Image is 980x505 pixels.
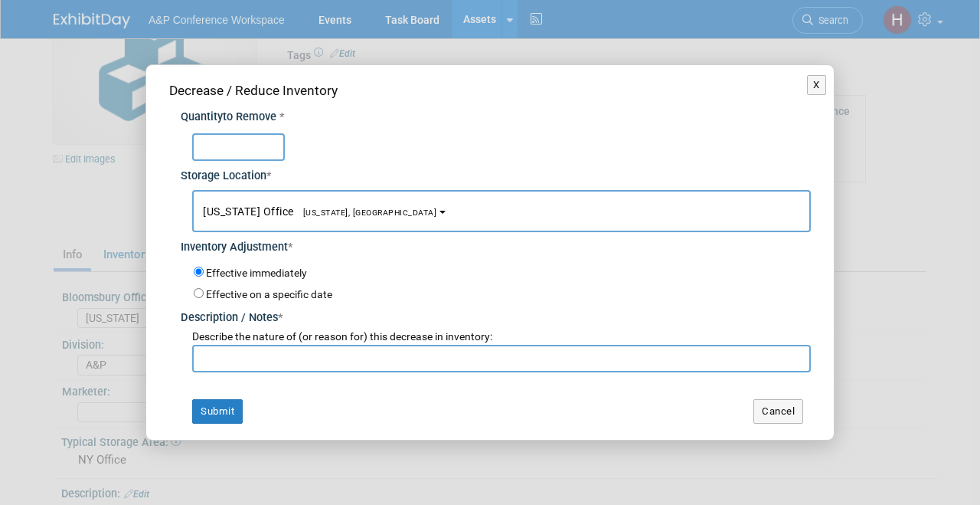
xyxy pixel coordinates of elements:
label: Effective immediately [206,266,307,281]
span: [US_STATE], [GEOGRAPHIC_DATA] [294,208,437,218]
div: Quantity [181,110,811,126]
span: Describe the nature of (or reason for) this decrease in inventory: [192,330,492,343]
span: to Remove [223,110,276,123]
div: Storage Location [181,161,811,185]
label: Effective on a specific date [206,288,332,300]
button: Cancel [753,399,803,424]
button: X [807,75,826,95]
span: Decrease / Reduce Inventory [169,83,338,98]
button: [US_STATE] Office[US_STATE], [GEOGRAPHIC_DATA] [192,190,811,232]
div: Description / Notes [181,303,811,326]
span: [US_STATE] Office [203,205,436,218]
button: Submit [192,399,243,424]
div: Inventory Adjustment [181,232,811,256]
